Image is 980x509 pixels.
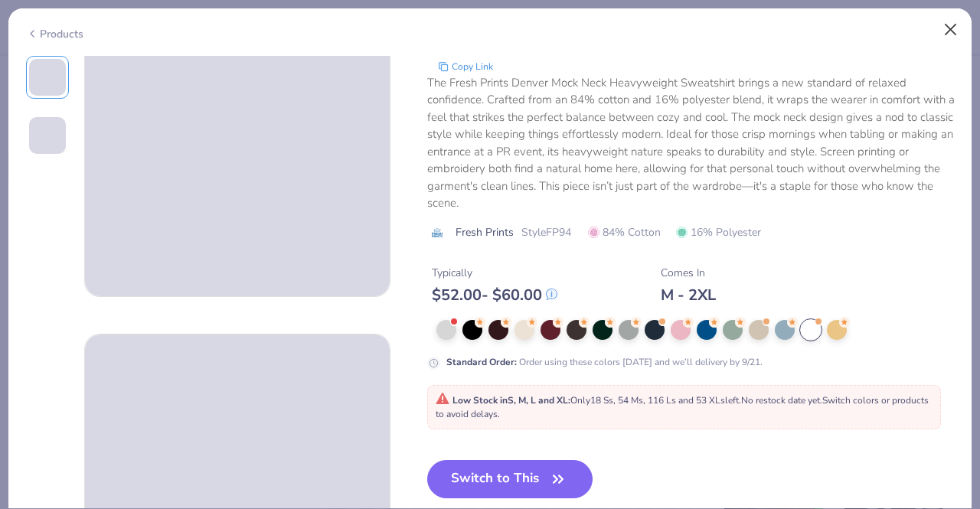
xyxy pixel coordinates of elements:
[588,224,661,240] span: 84% Cotton
[427,227,448,239] img: brand logo
[661,285,716,305] div: M - 2XL
[936,15,965,44] button: Close
[427,74,955,212] div: The Fresh Prints Denver Mock Neck Heavyweight Sweatshirt brings a new standard of relaxed confide...
[521,224,571,240] span: Style FP94
[433,59,498,74] button: copy to clipboard
[432,285,557,305] div: $ 52.00 - $ 60.00
[452,394,570,406] strong: Low Stock in S, M, L and XL :
[436,394,929,420] span: Only 18 Ss, 54 Ms, 116 Ls and 53 XLs left. Switch colors or products to avoid delays.
[446,355,763,369] div: Order using these colors [DATE] and we’ll delivery by 9/21.
[26,26,83,42] div: Products
[661,265,716,281] div: Comes In
[741,394,822,406] span: No restock date yet.
[456,224,514,240] span: Fresh Prints
[676,224,761,240] span: 16% Polyester
[446,356,517,368] strong: Standard Order :
[427,460,593,498] button: Switch to This
[432,265,557,281] div: Typically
